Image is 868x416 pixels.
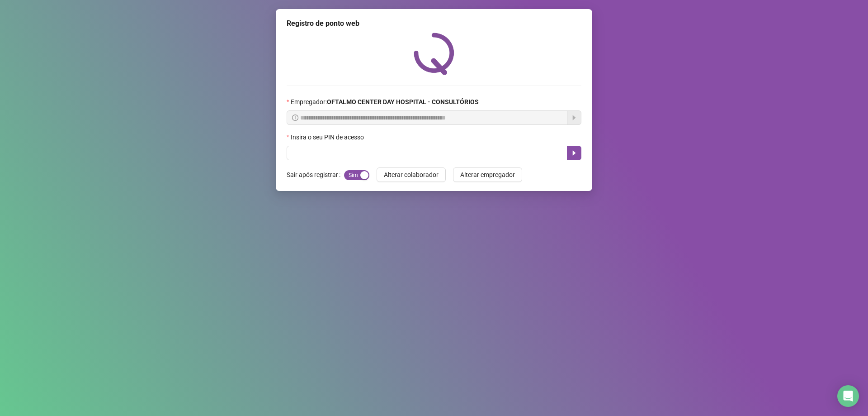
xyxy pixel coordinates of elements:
[287,132,370,142] label: Insira o seu PIN de acesso
[287,18,581,29] div: Registro de ponto web
[377,167,446,182] button: Alterar colaborador
[414,33,454,75] img: QRPoint
[291,97,479,107] span: Empregador :
[453,167,522,182] button: Alterar empregador
[287,167,344,182] label: Sair após registrar
[837,385,859,407] div: Open Intercom Messenger
[292,115,298,121] span: info-circle
[327,98,479,105] strong: OFTALMO CENTER DAY HOSPITAL - CONSULTÓRIOS
[571,149,578,157] span: caret-right
[384,170,439,180] span: Alterar colaborador
[460,170,515,180] span: Alterar empregador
